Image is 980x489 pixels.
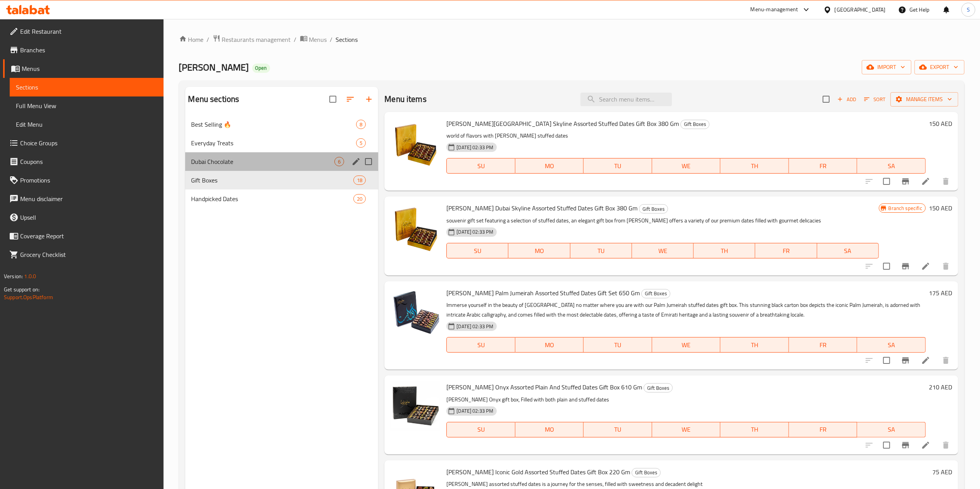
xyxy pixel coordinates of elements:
button: delete [937,351,955,370]
div: Gift Boxes [632,468,661,477]
nav: Menu sections [185,112,379,211]
li: / [207,35,210,44]
span: WE [655,424,718,435]
button: FR [789,422,858,437]
div: Open [252,64,270,73]
h6: 150 AED [929,118,952,129]
span: Select to update [878,173,895,189]
span: WE [655,339,718,351]
li: / [294,35,297,44]
input: search [580,93,672,106]
p: world of flavors with [PERSON_NAME] stuffed dates [446,131,926,141]
button: SA [857,337,926,353]
a: Menus [300,34,327,45]
button: TH [720,158,789,174]
span: Coupons [20,157,157,166]
div: Gift Boxes [641,289,670,298]
button: MO [515,158,584,174]
span: S [967,5,970,14]
span: [DATE] 02:33 PM [453,407,496,415]
div: items [356,138,366,148]
div: Gift Boxes [639,204,668,214]
a: Edit Restaurant [3,22,164,41]
span: Handpicked Dates [191,194,354,203]
span: SU [450,160,512,172]
button: Branch-specific-item [896,172,915,191]
span: Dubai Chocolate [191,157,335,166]
span: Choice Groups [20,138,157,148]
button: delete [937,172,955,191]
span: [DATE] 02:33 PM [453,228,496,236]
button: TU [584,422,652,437]
span: TH [723,160,786,172]
a: Coverage Report [3,227,164,245]
span: MO [512,245,567,257]
span: export [921,62,958,72]
span: [PERSON_NAME] Dubai Skyline Assorted Stuffed Dates Gift Box 380 Gm [446,202,637,214]
span: SU [450,424,512,435]
span: Menus [22,64,157,73]
div: [GEOGRAPHIC_DATA] [835,5,886,14]
span: TU [587,424,649,435]
button: Add [834,93,859,105]
span: SA [820,245,876,257]
span: 5 [357,139,365,147]
span: Promotions [20,176,157,185]
a: Grocery Checklist [3,245,164,264]
span: Edit Menu [16,120,157,129]
a: Upsell [3,208,164,227]
span: TH [723,339,786,351]
button: FR [789,337,858,353]
div: Dubai Chocolate6edit [185,152,379,171]
a: Sections [10,78,164,96]
span: Sort items [859,93,890,105]
span: Upsell [20,213,157,222]
button: FR [755,243,817,258]
h6: 175 AED [929,288,952,298]
button: TU [584,158,652,174]
span: TU [574,245,629,257]
span: FR [758,245,814,257]
span: Restaurants management [222,35,291,44]
button: SU [446,158,515,174]
span: Grocery Checklist [20,250,157,259]
button: Branch-specific-item [896,351,915,370]
button: delete [937,436,955,455]
button: SU [446,243,508,258]
a: Home [179,35,204,44]
button: WE [652,158,721,174]
span: Gift Boxes [639,205,668,214]
span: Select to update [878,437,895,453]
div: Menu-management [751,5,798,14]
span: 6 [335,158,344,165]
p: [PERSON_NAME] Onyx gift box, Filled with both plain and stuffed dates [446,395,926,405]
a: Coupons [3,152,164,171]
a: Choice Groups [3,134,164,152]
a: Edit menu item [921,262,930,271]
button: WE [632,243,694,258]
button: Branch-specific-item [896,257,915,275]
span: Add [836,95,857,104]
span: Select to update [878,258,895,274]
span: WE [635,245,691,257]
span: Gift Boxes [191,176,354,185]
span: 8 [357,121,365,128]
button: FR [789,158,858,174]
span: [PERSON_NAME] Iconic Gold Assorted Stuffed Dates Gift Box 220 Gm [446,466,630,478]
span: Gift Boxes [681,120,709,129]
h6: 75 AED [932,467,952,477]
span: SA [860,160,923,172]
p: [PERSON_NAME] assorted stuffed dates is a journey for the senses, filled with sweetness and decad... [446,479,929,489]
div: items [356,120,366,129]
span: Manage items [897,95,952,104]
a: Edit menu item [921,177,930,186]
p: Immerse yourself in the beauty of [GEOGRAPHIC_DATA] no matter where you are with our Palm Jumeira... [446,300,926,320]
a: Menus [3,59,164,78]
span: [PERSON_NAME] [179,59,249,76]
button: TH [720,422,789,437]
a: Restaurants management [213,34,291,45]
button: delete [937,257,955,275]
button: SU [446,337,515,353]
div: Best Selling 🔥8 [185,115,379,134]
img: Zadina Abu Dhabi Skyline Assorted Stuffed Dates Gift Box 380 Gm [391,118,440,168]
